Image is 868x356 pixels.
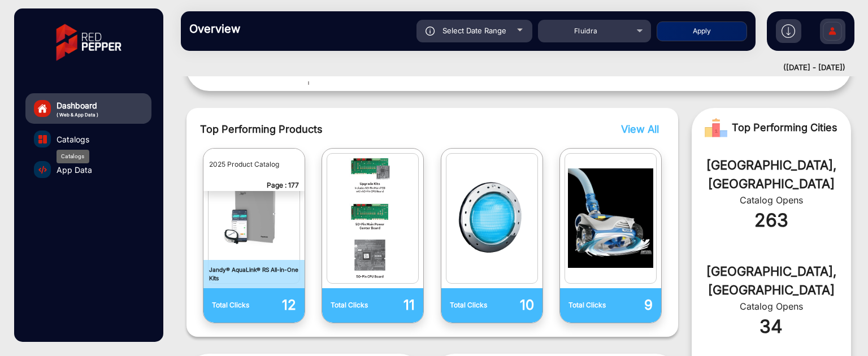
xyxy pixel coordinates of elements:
[782,24,795,38] img: h2download.svg
[331,300,373,310] p: Total Clicks
[37,103,47,114] img: home
[492,295,534,315] p: 10
[732,116,837,139] span: Top Performing Cities
[48,14,129,71] img: vmg-logo
[709,193,834,207] div: Catalog Opens
[25,93,151,124] a: Dashboard( Web & App Data )
[450,300,492,310] p: Total Clicks
[709,313,834,340] div: 34
[568,300,611,310] p: Total Clicks
[203,149,305,180] p: 2025 Product Catalog
[705,116,727,139] img: Rank image
[330,157,415,280] img: catalog
[254,295,296,315] p: 12
[618,121,656,137] button: View All
[170,62,845,73] div: ([DATE] - [DATE])
[38,135,47,144] img: catalog
[709,156,834,193] div: [GEOGRAPHIC_DATA], [GEOGRAPHIC_DATA]
[709,299,834,313] div: Catalog Opens
[57,164,92,176] span: App Data
[568,157,653,280] img: catalog
[426,27,435,36] img: icon
[203,180,305,191] p: Page : 177
[212,300,254,310] p: Total Clicks
[211,157,297,280] img: catalog
[611,295,653,315] p: 9
[709,262,834,299] div: [GEOGRAPHIC_DATA], [GEOGRAPHIC_DATA]
[57,111,98,118] span: ( Web & App Data )
[38,166,47,174] img: catalog
[189,22,348,36] h3: Overview
[442,26,506,35] span: Select Date Range
[574,27,598,35] span: Fluidra
[657,21,747,41] button: Apply
[57,133,89,145] span: Catalogs
[821,13,844,53] img: Sign%20Up.svg
[449,157,535,280] img: catalog
[203,260,305,288] p: Jandy® AquaLink® RS All-in-One Kits
[57,150,89,163] div: Catalogs
[621,123,659,135] span: View All
[373,295,415,315] p: 11
[25,154,151,185] a: App Data
[57,99,98,111] span: Dashboard
[709,207,834,234] div: 263
[200,121,553,137] span: Top Performing Products
[25,124,151,154] a: Catalogs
